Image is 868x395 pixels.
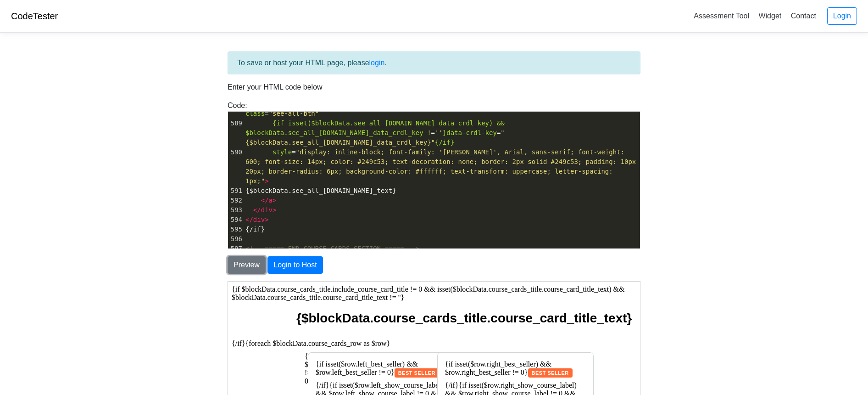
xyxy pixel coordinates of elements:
[221,100,647,249] div: Code:
[228,244,244,254] div: 597
[253,216,265,223] span: div
[245,148,640,185] span: =
[228,51,640,74] div: To save or host your HTML page, please .
[300,87,345,96] div: BEST SELLER
[269,110,319,117] span: "see-all-btn"
[245,245,419,252] span: <!-- ===== END COURSE CARDS SECTION ===== -->
[167,87,211,96] div: BEST SELLER
[253,206,261,214] span: </
[288,119,493,127] span: isset($blockData.see_all_[DOMAIN_NAME]_data_crdl_key)
[245,187,396,194] span: {$blockData.see_all_[DOMAIN_NAME]_text}
[497,119,505,127] span: &&
[755,8,785,23] a: Widget
[435,129,443,136] span: ''
[273,119,284,127] span: {if
[228,234,244,244] div: 596
[261,206,273,214] span: div
[273,197,276,204] span: >
[245,216,253,223] span: </
[265,177,268,185] span: >
[827,7,857,25] a: Login
[269,197,273,204] span: a
[273,206,276,214] span: >
[228,186,244,196] div: 591
[265,216,268,223] span: >
[228,196,244,205] div: 592
[228,225,244,234] div: 595
[273,148,292,156] span: style
[690,8,753,23] a: Assessment Tool
[217,124,358,159] div: {if $row.right_individual_course_package === 'individual'}INDIVIDUAL COURSE {elseif $row.right_in...
[261,197,269,204] span: </
[245,110,265,117] span: class
[245,119,508,146] span: = =
[267,256,323,274] button: Login to Host
[11,11,58,21] a: CodeTester
[228,82,640,93] p: Enter your HTML code below
[443,129,497,136] span: }data-crdl-key
[427,129,431,136] span: !
[245,148,640,185] span: "display: inline-block; font-family: '[PERSON_NAME]', Arial, sans-serif; font-weight: 600; font-s...
[369,59,385,67] a: login
[435,139,454,146] span: {/if}
[228,215,244,225] div: 594
[88,124,222,159] div: {if $row.left_individual_course_package === 'individual'}INDIVIDUAL COURSE {elseif $row.left_indi...
[228,256,266,274] button: Preview
[228,147,244,157] div: 590
[68,29,344,44] div: {$blockData.course_cards_title.course_card_title_text}
[245,226,265,233] span: {/if}
[228,118,244,128] div: 589
[245,129,423,136] span: $blockData.see_all_[DOMAIN_NAME]_data_crdl_key
[228,205,244,215] div: 593
[787,8,820,23] a: Contact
